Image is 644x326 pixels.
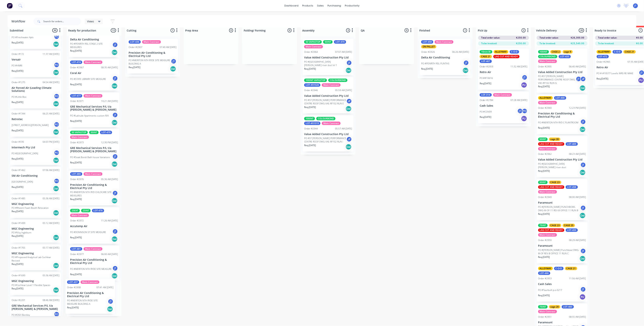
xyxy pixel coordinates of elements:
span: Total order value: [540,36,559,39]
img: Factory [7,3,13,9]
div: productivity [343,3,362,9]
div: products [301,3,315,9]
input: Search for orders... [43,18,81,25]
span: Total order value: [481,36,500,39]
a: dashboard [283,3,301,9]
span: $0.00 [636,42,643,45]
span: $250.00 [516,42,526,45]
span: $0.00 [636,36,643,39]
span: Views [87,19,94,23]
div: purchasing [326,3,343,9]
span: JT [635,4,637,7]
span: To be invoiced: [481,42,497,45]
span: To be invoiced: [540,42,556,45]
div: Workflow [11,19,27,24]
span: Total order value: [598,36,617,39]
span: $250.00 [516,36,526,39]
div: sales [315,3,326,9]
span: $26,300.00 [571,36,585,39]
span: To be invoiced: [598,42,614,45]
span: $25,540.00 [571,42,585,45]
